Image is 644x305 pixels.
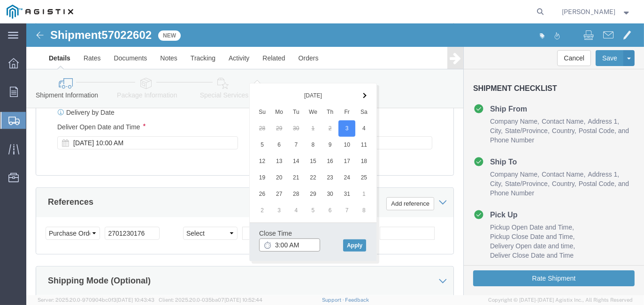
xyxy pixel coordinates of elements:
a: Support [322,297,345,303]
span: Copyright © [DATE]-[DATE] Agistix Inc., All Rights Reserved [488,296,633,304]
span: Server: 2025.20.0-970904bc0f3 [38,297,154,303]
img: logo [7,5,73,19]
span: [DATE] 10:43:43 [116,297,154,303]
a: Feedback [345,297,369,303]
span: Tanisha Edwards [562,7,616,17]
button: [PERSON_NAME] [562,6,631,17]
iframe: FS Legacy Container [26,23,644,295]
span: Client: 2025.20.0-035ba07 [159,297,262,303]
span: [DATE] 10:52:44 [224,297,262,303]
